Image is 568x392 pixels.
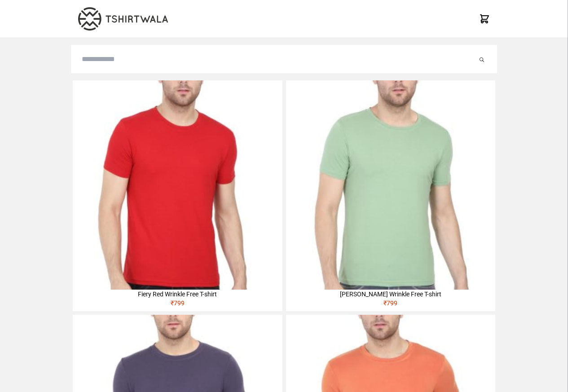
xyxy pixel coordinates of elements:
[477,54,486,65] button: Submit your search query.
[286,299,495,311] div: ₹ 799
[73,290,282,299] div: Fiery Red Wrinkle Free T-shirt
[73,80,282,290] img: 4M6A2225-320x320.jpg
[73,80,282,311] a: Fiery Red Wrinkle Free T-shirt₹799
[286,80,495,311] a: [PERSON_NAME] Wrinkle Free T-shirt₹799
[286,80,495,290] img: 4M6A2211-320x320.jpg
[78,7,168,31] img: TW-LOGO-400-104.png
[286,290,495,299] div: [PERSON_NAME] Wrinkle Free T-shirt
[73,299,282,311] div: ₹ 799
